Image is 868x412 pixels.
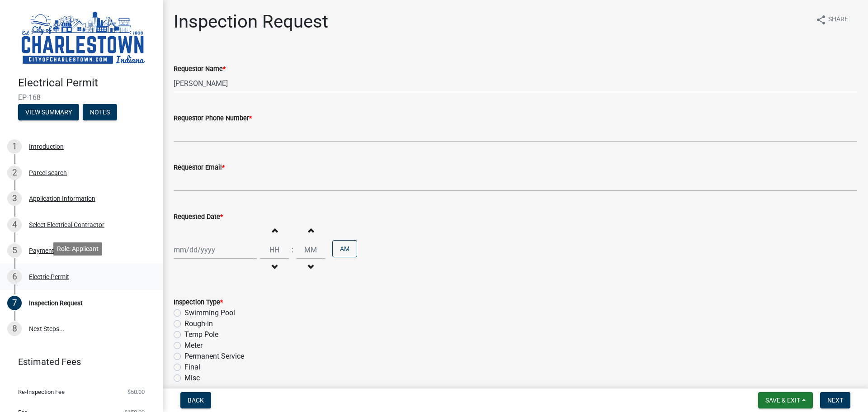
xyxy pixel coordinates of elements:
div: 2 [7,166,22,180]
wm-modal-confirm: Notes [83,109,117,116]
label: Swimming Pool [184,308,235,318]
div: Role: Applicant [53,242,102,256]
label: Final [184,362,200,373]
div: 7 [7,296,22,310]
div: 1 [7,139,22,154]
label: Rough-in [184,318,213,329]
div: Inspection Request [29,300,83,306]
label: Requestor Name [174,66,226,72]
label: Inspection Type [174,299,223,306]
div: Application Information [29,195,95,202]
label: Temp Pole [184,329,218,340]
button: Save & Exit [758,392,813,408]
div: Payment [29,247,54,254]
div: Introduction [29,143,64,150]
label: Requested Date [174,214,223,220]
label: Meter [184,340,203,351]
div: 6 [7,270,22,284]
label: Requestor Email [174,165,225,171]
span: Next [827,397,843,404]
span: $50.00 [127,389,145,395]
button: Notes [83,104,117,120]
a: Estimated Fees [7,353,148,371]
h1: Inspection Request [174,11,328,33]
wm-modal-confirm: Summary [18,109,79,116]
span: Re-Inspection Fee [18,389,65,395]
h4: Electrical Permit [18,76,156,90]
button: View Summary [18,104,79,120]
div: Parcel search [29,170,67,176]
label: Permanent Service [184,351,244,362]
label: Misc [184,373,200,384]
div: 8 [7,322,22,336]
div: 3 [7,191,22,206]
div: 4 [7,218,22,232]
i: share [816,14,826,25]
button: Back [180,392,211,408]
button: shareShare [808,11,855,28]
button: AM [332,240,357,257]
span: EP-168 [18,93,145,102]
span: Share [828,14,848,25]
input: Hours [260,241,289,259]
div: : [289,245,296,256]
span: Save & Exit [765,397,800,404]
img: City of Charlestown, Indiana [18,9,148,67]
div: Electric Permit [29,274,69,280]
div: 5 [7,243,22,258]
input: Minutes [296,241,325,259]
div: Select Electrical Contractor [29,222,104,228]
span: Back [188,397,204,404]
label: Requestor Phone Number [174,115,252,122]
button: Next [820,392,850,408]
input: mm/dd/yyyy [174,241,256,259]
